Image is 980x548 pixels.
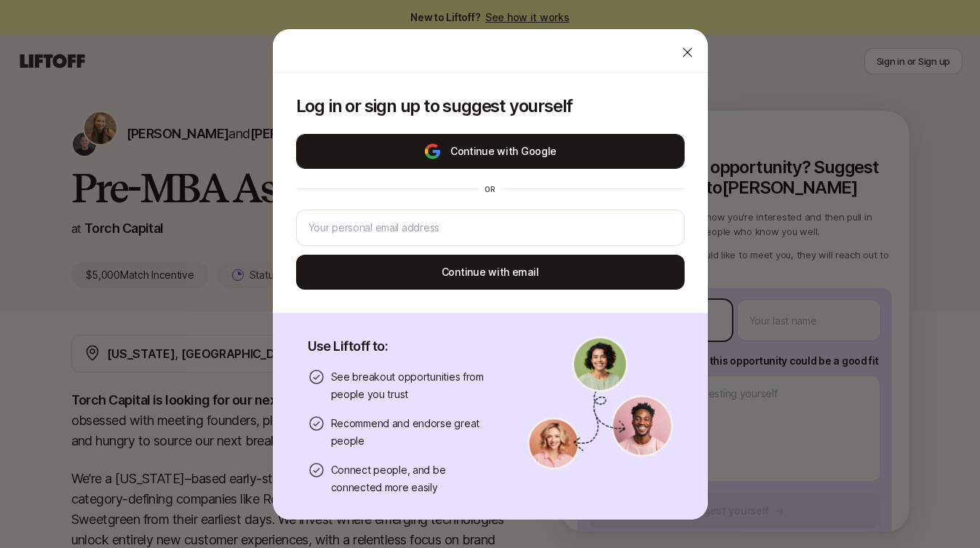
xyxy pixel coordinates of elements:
p: Log in or sign up to suggest yourself [296,96,685,116]
p: Use Liftoff to: [308,336,493,357]
button: Continue with Google [296,134,685,169]
p: Recommend and endorse great people [331,415,493,450]
div: or [479,183,502,195]
button: Continue with email [296,255,685,290]
img: signup-banner [527,336,673,470]
img: google-logo [423,143,442,160]
p: See breakout opportunities from people you trust [331,368,493,403]
input: Your personal email address [308,219,672,237]
p: Connect people, and be connected more easily [331,461,493,496]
